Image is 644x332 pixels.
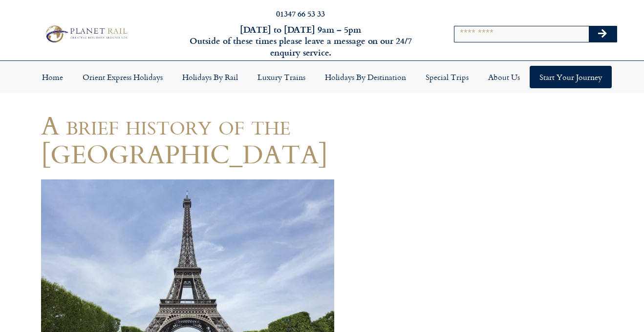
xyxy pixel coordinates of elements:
[248,66,315,88] a: Luxury Trains
[478,66,530,88] a: About Us
[416,66,478,88] a: Special Trips
[5,66,639,88] nav: Menu
[276,8,325,19] a: 01347 66 53 33
[530,66,612,88] a: Start your Journey
[73,66,172,88] a: Orient Express Holidays
[42,23,130,45] img: Planet Rail Train Holidays Logo
[315,66,416,88] a: Holidays by Destination
[172,66,248,88] a: Holidays by Rail
[589,26,617,42] button: Search
[41,111,408,168] h1: A brief history of the [GEOGRAPHIC_DATA]
[32,66,73,88] a: Home
[174,24,427,58] h6: [DATE] to [DATE] 9am – 5pm Outside of these times please leave a message on our 24/7 enquiry serv...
